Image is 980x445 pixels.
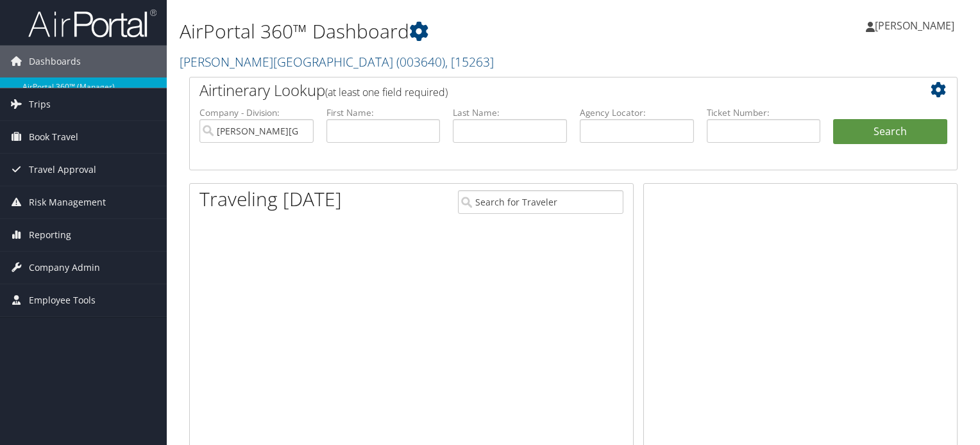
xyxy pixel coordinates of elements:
[28,8,156,38] img: airportal-logo.png
[29,252,100,284] span: Company Admin
[29,45,81,77] span: Dashboards
[180,53,494,70] a: [PERSON_NAME][GEOGRAPHIC_DATA]
[29,186,106,218] span: Risk Management
[29,219,71,251] span: Reporting
[326,106,441,119] label: First Name:
[458,190,623,214] input: Search for Traveler
[29,121,78,153] span: Book Travel
[580,106,694,119] label: Agency Locator:
[199,106,314,119] label: Company - Division:
[396,53,445,70] span: ( 003640 )
[875,19,954,33] span: [PERSON_NAME]
[833,119,947,145] button: Search
[325,85,448,99] span: (at least one field required)
[199,79,883,101] h2: Airtinerary Lookup
[453,106,567,119] label: Last Name:
[199,186,342,213] h1: Traveling [DATE]
[866,6,967,45] a: [PERSON_NAME]
[707,106,821,119] label: Ticket Number:
[445,53,494,70] span: , [ 15263 ]
[180,18,705,45] h1: AirPortal 360™ Dashboard
[29,88,51,120] span: Trips
[29,154,96,186] span: Travel Approval
[29,284,96,316] span: Employee Tools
